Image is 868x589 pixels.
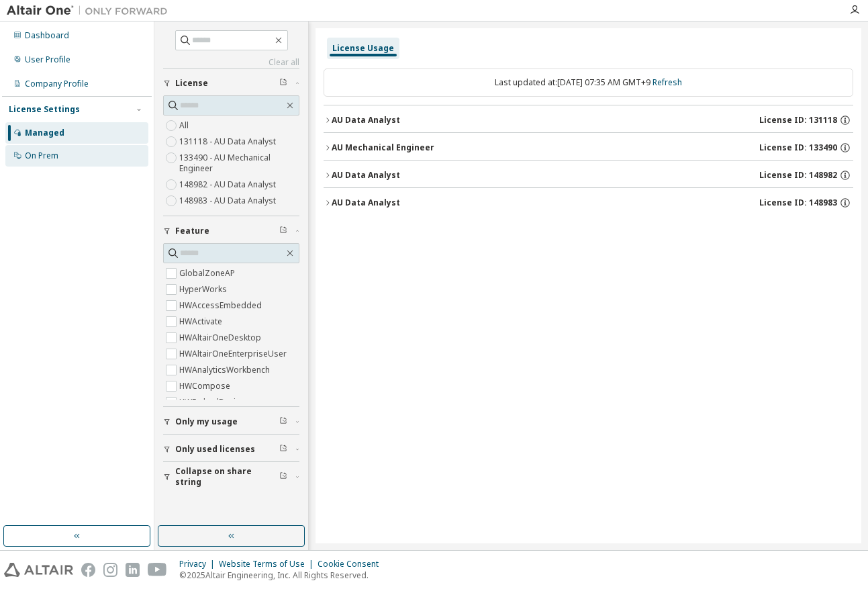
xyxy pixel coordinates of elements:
div: Cookie Consent [318,559,387,570]
button: AU Data AnalystLicense ID: 131118 [324,105,853,135]
button: AU Mechanical EngineerLicense ID: 133490 [324,133,853,163]
div: License Usage [332,43,394,54]
a: Refresh [653,77,682,88]
span: Clear filter [279,444,287,455]
img: altair_logo.svg [4,563,73,577]
span: License [175,78,208,89]
label: HWAltairOneDesktop [179,330,264,346]
label: HWEmbedBasic [179,394,242,410]
span: Only my usage [175,416,238,427]
p: © 2025 Altair Engineering, Inc. All Rights Reserved. [179,570,387,581]
span: Only used licenses [175,444,255,455]
div: Privacy [179,559,219,570]
div: User Profile [25,54,70,65]
button: Only used licenses [163,435,299,464]
a: Clear all [163,57,299,68]
img: facebook.svg [81,563,95,577]
div: Dashboard [25,30,69,41]
img: youtube.svg [148,563,167,577]
button: Collapse on share string [163,462,299,492]
div: AU Data Analyst [332,197,400,208]
img: Altair One [7,4,175,17]
label: GlobalZoneAP [179,265,238,281]
div: License Settings [9,104,80,115]
div: On Prem [25,150,58,161]
span: Clear filter [279,471,287,482]
button: AU Data AnalystLicense ID: 148982 [324,161,853,190]
span: License ID: 148983 [759,197,837,208]
span: Collapse on share string [175,466,279,488]
button: AU Data AnalystLicense ID: 148983 [324,188,853,218]
span: Clear filter [279,226,287,236]
label: HWAnalyticsWorkbench [179,362,273,378]
span: Clear filter [279,78,287,89]
div: Website Terms of Use [219,559,318,570]
label: 131118 - AU Data Analyst [179,134,279,150]
button: Only my usage [163,407,299,437]
div: AU Mechanical Engineer [332,142,434,153]
label: 148982 - AU Data Analyst [179,177,279,193]
label: HWAltairOneEnterpriseUser [179,346,289,362]
span: Clear filter [279,416,287,427]
label: 148983 - AU Data Analyst [179,193,279,209]
img: linkedin.svg [126,563,140,577]
label: All [179,118,191,134]
div: Company Profile [25,79,89,89]
label: HWAccessEmbedded [179,298,264,314]
span: Feature [175,226,209,236]
label: HWActivate [179,314,225,330]
label: HWCompose [179,378,233,394]
span: License ID: 148982 [759,170,837,181]
label: 133490 - AU Mechanical Engineer [179,150,299,177]
label: HyperWorks [179,281,230,298]
div: Managed [25,128,64,138]
button: License [163,69,299,98]
img: instagram.svg [103,563,117,577]
div: Last updated at: [DATE] 07:35 AM GMT+9 [324,69,853,97]
span: License ID: 133490 [759,142,837,153]
span: License ID: 131118 [759,115,837,126]
div: AU Data Analyst [332,115,400,126]
button: Feature [163,216,299,246]
div: AU Data Analyst [332,170,400,181]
